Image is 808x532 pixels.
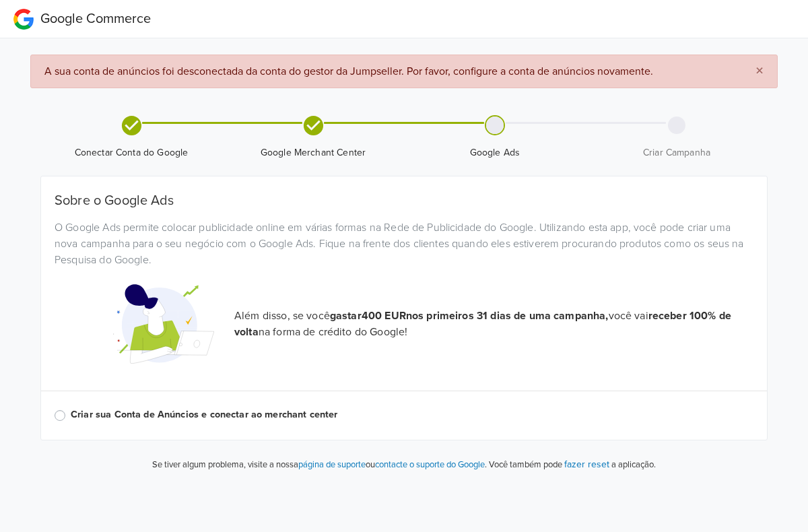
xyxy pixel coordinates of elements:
[564,457,609,472] button: fazer reset
[113,273,214,374] img: Google Promotional Codes
[71,407,753,422] label: Criar sua Conta de Anúncios e conectar ao merchant center
[742,55,777,88] button: Close
[46,146,217,160] span: Conectar Conta do Google
[330,309,609,323] strong: gastar 400 EUR nos primeiros 31 dias de uma campanha,
[487,457,656,472] p: Você também pode a aplicação.
[55,193,753,209] h5: Sobre o Google Ads
[375,459,485,470] a: contacte o suporte do Google
[298,459,366,470] a: página de suporte
[228,146,399,160] span: Google Merchant Center
[591,146,762,160] span: Criar Campanha
[755,61,764,81] span: ×
[40,11,151,27] span: Google Commerce
[44,65,653,78] span: A sua conta de anúncios foi desconectada da conta do gestor da Jumpseller. Por favor, configure a...
[152,459,487,472] p: Se tiver algum problema, visite a nossa ou .
[409,146,580,160] span: Google Ads
[44,220,764,268] div: O Google Ads permite colocar publicidade online em várias formas na Rede de Publicidade do Google...
[234,308,753,340] p: Além disso, se você você vai na forma de crédito do Google!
